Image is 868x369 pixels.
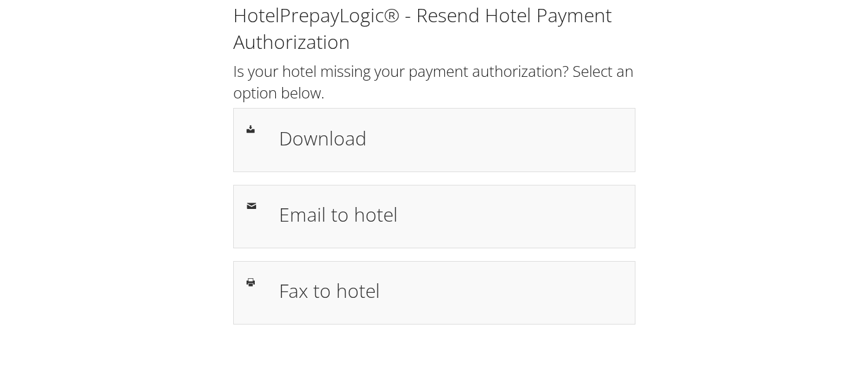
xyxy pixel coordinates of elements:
h1: Fax to hotel [279,276,621,305]
a: Fax to hotel [233,261,635,325]
h1: HotelPrepayLogic® - Resend Hotel Payment Authorization [233,2,635,55]
a: Email to hotel [233,185,635,248]
h1: Email to hotel [279,200,621,229]
h2: Is your hotel missing your payment authorization? Select an option below. [233,60,635,103]
h1: Download [279,124,621,152]
a: Download [233,108,635,171]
